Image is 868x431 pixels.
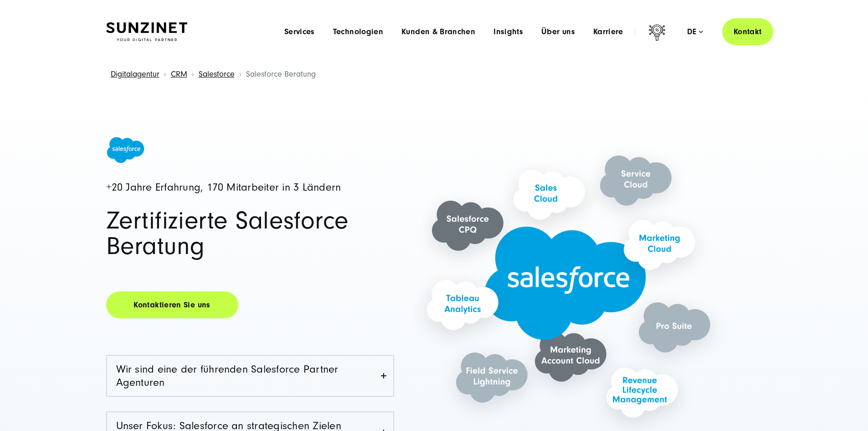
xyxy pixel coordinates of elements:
img: Salesforce Logo - Salesforce agentur für salesforce beratung SUNZINET [106,136,145,164]
a: Digitalagentur [111,69,159,79]
span: Salesforce Beratung [246,69,316,79]
a: Salesforce [199,69,235,79]
a: Kontaktieren Sie uns [106,291,238,318]
a: Technologien [333,27,383,36]
a: Kunden & Branchen [401,27,475,36]
a: Über uns [541,27,575,36]
a: Insights [493,27,523,36]
img: SUNZINET Full Service Digital Agentur [106,22,187,42]
a: Karriere [593,27,623,36]
a: CRM [171,69,187,79]
a: Services [284,27,315,36]
a: Wir sind eine der führenden Salesforce Partner Agenturen [107,356,393,396]
div: de [687,27,703,36]
h4: +20 Jahre Erfahrung, 170 Mitarbeiter in 3 Ländern [106,182,394,193]
h1: Zertifizierte Salesforce Beratung [106,208,394,259]
a: Kontakt [722,18,773,45]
